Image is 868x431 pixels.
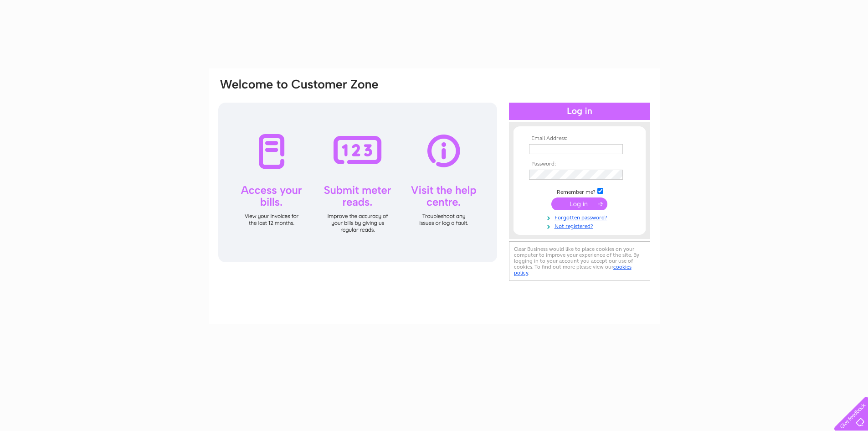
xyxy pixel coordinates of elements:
[529,221,632,230] a: Not registered?
[551,197,607,210] input: Submit
[514,264,632,276] a: cookies policy
[509,241,650,281] div: Clear Business would like to place cookies on your computer to improve your experience of the sit...
[529,213,632,221] a: Forgotten password?
[527,135,632,142] th: Email Address:
[527,161,632,167] th: Password:
[527,187,632,196] td: Remember me?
